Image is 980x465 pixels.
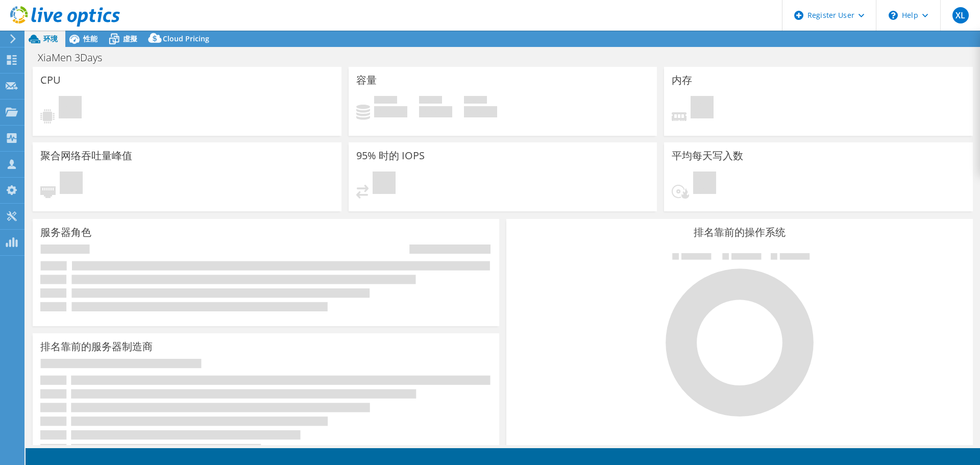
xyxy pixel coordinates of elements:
span: Cloud Pricing [163,34,209,43]
h1: XiaMen 3Days [33,52,118,63]
h3: 95% 时的 IOPS [356,150,425,161]
span: 性能 [83,34,97,43]
span: 挂起 [693,172,716,197]
span: 虛擬 [123,34,137,43]
h3: 内存 [672,75,692,86]
span: 总量 [464,96,487,106]
h3: 服务器角色 [40,227,91,238]
span: 已使用 [374,96,397,106]
span: XL [952,7,969,23]
h3: 容量 [356,75,377,86]
svg: \n [889,11,898,20]
span: 挂起 [691,96,714,121]
span: 挂起 [59,96,82,121]
h3: 排名靠前的操作系统 [514,227,965,238]
h4: 0 GiB [464,106,497,117]
span: 环境 [43,34,58,43]
h3: 排名靠前的服务器制造商 [40,341,153,352]
h3: 聚合网络吞吐量峰值 [40,150,132,161]
h3: 平均每天写入数 [672,150,743,161]
h3: CPU [40,75,61,86]
h4: 0 GiB [419,106,452,117]
h4: 0 GiB [374,106,407,117]
span: 可用 [419,96,442,106]
span: 挂起 [373,172,396,197]
span: 挂起 [60,172,83,197]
